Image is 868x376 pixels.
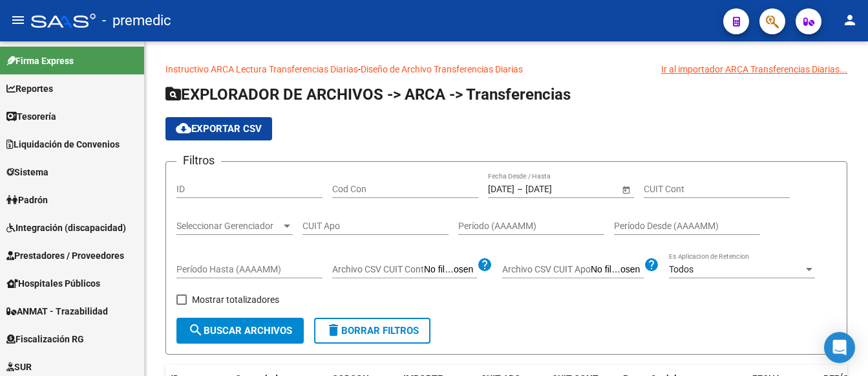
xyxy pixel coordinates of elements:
[591,264,644,276] input: Archivo CSV CUIT Apo
[332,264,424,274] span: Archivo CSV CUIT Cont
[102,6,171,35] span: - premedic
[361,64,523,74] a: Diseño de Archivo Transferencias Diarias
[176,318,304,344] button: Buscar Archivos
[165,117,272,140] button: Exportar CSV
[326,325,419,337] span: Borrar Filtros
[314,318,430,344] button: Borrar Filtros
[661,62,847,76] div: Ir al importador ARCA Transferencias Diarias...
[165,62,847,76] p: -
[176,123,262,135] span: Exportar CSV
[842,12,858,28] mat-icon: person
[6,137,120,151] span: Liquidación de Convenios
[488,184,514,195] input: Start date
[525,184,589,195] input: End date
[424,264,477,276] input: Archivo CSV CUIT Cont
[824,332,855,363] div: Open Intercom Messenger
[188,325,292,337] span: Buscar Archivos
[6,82,53,96] span: Reportes
[6,165,48,179] span: Sistema
[10,12,26,28] mat-icon: menu
[188,322,204,338] mat-icon: search
[176,151,221,170] h3: Filtros
[6,304,108,318] span: ANMAT - Trazabilidad
[6,221,126,235] span: Integración (discapacidad)
[192,292,279,307] span: Mostrar totalizadores
[6,109,56,124] span: Tesorería
[165,85,571,104] span: EXPLORADOR DE ARCHIVOS -> ARCA -> Transferencias
[165,64,358,74] a: Instructivo ARCA Lectura Transferencias Diarias
[502,264,591,274] span: Archivo CSV CUIT Apo
[477,257,492,272] mat-icon: help
[669,264,693,274] span: Todos
[619,182,633,196] button: Open calendar
[6,360,32,374] span: SUR
[6,332,84,346] span: Fiscalización RG
[176,221,281,232] span: Seleccionar Gerenciador
[517,184,523,195] span: –
[326,322,341,338] mat-icon: delete
[6,249,124,263] span: Prestadores / Proveedores
[6,54,74,68] span: Firma Express
[644,257,659,272] mat-icon: help
[6,193,48,207] span: Padrón
[176,120,191,136] mat-icon: cloud_download
[6,276,100,291] span: Hospitales Públicos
